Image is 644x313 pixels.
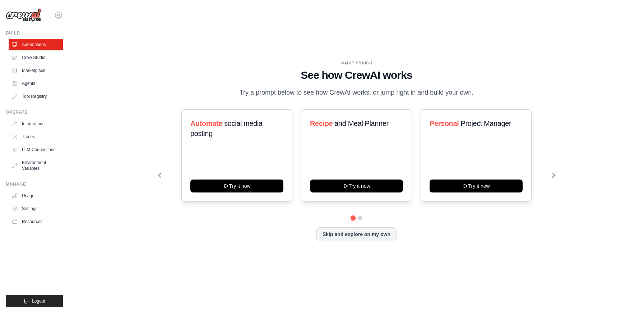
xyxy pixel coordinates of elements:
a: Automations [9,39,63,50]
a: Usage [9,190,63,201]
button: Try it now [430,180,523,192]
a: Settings [9,203,63,214]
a: Traces [9,131,63,142]
a: Tool Registry [9,91,63,102]
a: LLM Connections [9,144,63,155]
h1: See how CrewAI works [158,69,555,82]
a: Integrations [9,118,63,130]
span: social media posting [190,119,263,137]
div: Build [6,30,63,36]
button: Logout [6,295,63,307]
button: Try it now [310,180,403,192]
a: Crew Studio [9,52,63,63]
span: Automate [190,119,222,127]
span: Project Manager [461,119,511,127]
span: Resources [22,219,42,224]
button: Try it now [190,180,283,192]
div: WALKTHROUGH [158,60,555,66]
a: Marketplace [9,65,63,76]
img: Logo [6,8,42,22]
button: Resources [9,216,63,227]
span: Personal [430,119,459,127]
span: and Meal Planner [334,119,388,127]
span: Logout [32,298,45,304]
a: Agents [9,78,63,89]
div: Operate [6,109,63,115]
p: Try a prompt below to see how CrewAI works, or jump right in and build your own. [236,87,477,98]
span: Recipe [310,119,333,127]
a: Environment Variables [9,157,63,174]
button: Skip and explore on my own [316,227,397,241]
div: Manage [6,181,63,187]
